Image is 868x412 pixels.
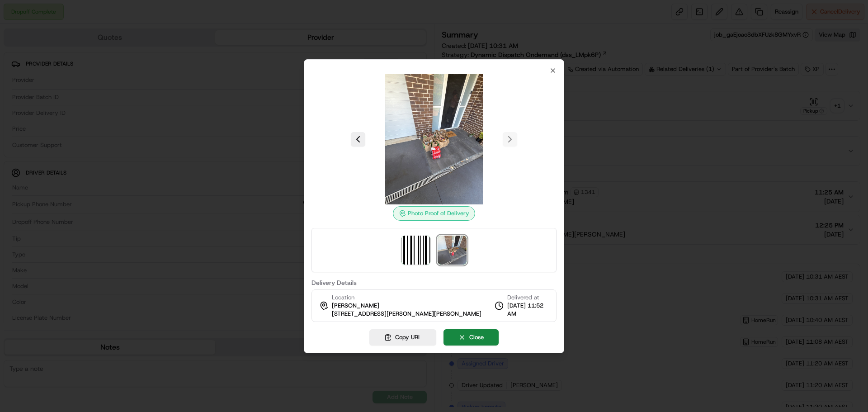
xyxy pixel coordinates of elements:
img: barcode_scan_on_pickup image [401,236,430,265]
span: [DATE] 11:52 AM [507,302,549,318]
span: [PERSON_NAME] [332,302,379,310]
span: Location [332,294,354,302]
label: Delivery Details [311,279,557,286]
img: photo_proof_of_delivery image [438,236,467,265]
span: Delivered at [507,294,549,302]
img: photo_proof_of_delivery image [369,74,499,204]
span: [STREET_ADDRESS][PERSON_NAME][PERSON_NAME] [332,310,481,318]
button: Close [443,329,499,346]
div: Photo Proof of Delivery [393,206,475,221]
button: Copy URL [369,329,436,346]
